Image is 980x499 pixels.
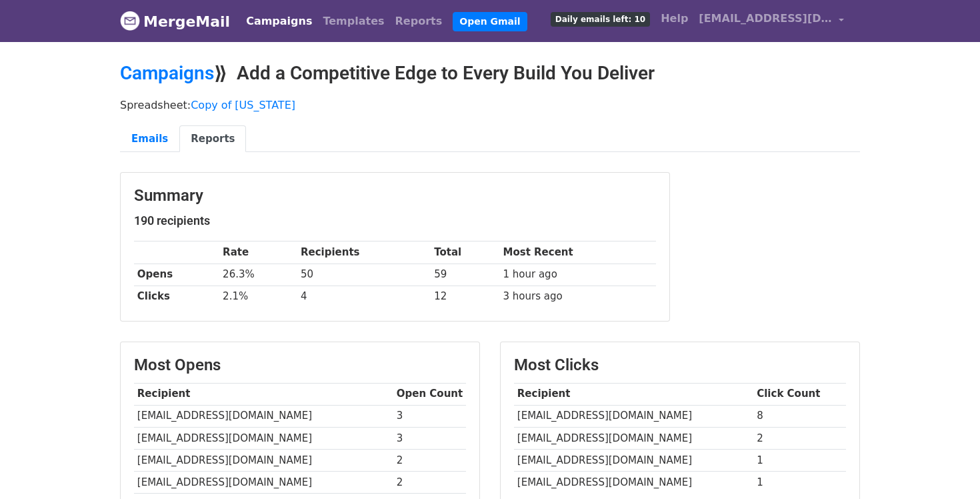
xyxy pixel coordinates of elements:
[393,405,466,427] td: 3
[913,435,980,499] iframe: Chat Widget
[514,427,753,449] td: [EMAIL_ADDRESS][DOMAIN_NAME]
[120,62,860,85] h2: ⟫ Add a Competitive Edge to Every Build You Deliver
[753,383,846,405] th: Click Count
[693,5,849,37] a: [EMAIL_ADDRESS][DOMAIN_NAME]
[120,11,140,31] img: MergeMail logo
[753,405,846,427] td: 8
[500,241,656,264] th: Most Recent
[134,264,219,286] th: Opens
[393,427,466,449] td: 3
[134,213,656,228] h5: 190 recipients
[297,264,431,286] td: 50
[753,427,846,449] td: 2
[393,471,466,493] td: 2
[120,125,179,153] a: Emails
[500,264,656,286] td: 1 hour ago
[545,5,655,32] a: Daily emails left: 10
[134,427,393,449] td: [EMAIL_ADDRESS][DOMAIN_NAME]
[551,12,650,27] span: Daily emails left: 10
[297,286,431,308] td: 4
[120,98,860,112] p: Spreadsheet:
[134,356,466,375] h3: Most Opens
[500,286,656,308] td: 3 hours ago
[431,241,499,264] th: Total
[241,8,317,35] a: Campaigns
[219,241,297,264] th: Rate
[390,8,448,35] a: Reports
[431,264,499,286] td: 59
[514,405,753,427] td: [EMAIL_ADDRESS][DOMAIN_NAME]
[297,241,431,264] th: Recipients
[134,405,393,427] td: [EMAIL_ADDRESS][DOMAIN_NAME]
[317,8,389,35] a: Templates
[191,99,295,111] a: Copy of [US_STATE]
[179,125,246,153] a: Reports
[514,383,753,405] th: Recipient
[514,356,846,375] h3: Most Clicks
[120,7,230,35] a: MergeMail
[219,264,297,286] td: 26.3%
[393,383,466,405] th: Open Count
[514,471,753,493] td: [EMAIL_ADDRESS][DOMAIN_NAME]
[699,11,832,27] span: [EMAIL_ADDRESS][DOMAIN_NAME]
[134,471,393,493] td: [EMAIL_ADDRESS][DOMAIN_NAME]
[453,12,527,31] a: Open Gmail
[393,449,466,471] td: 2
[655,5,693,32] a: Help
[219,286,297,308] td: 2.1%
[514,449,753,471] td: [EMAIL_ADDRESS][DOMAIN_NAME]
[134,286,219,308] th: Clicks
[134,383,393,405] th: Recipient
[431,286,499,308] td: 12
[753,449,846,471] td: 1
[134,449,393,471] td: [EMAIL_ADDRESS][DOMAIN_NAME]
[134,186,656,205] h3: Summary
[120,62,214,84] a: Campaigns
[753,471,846,493] td: 1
